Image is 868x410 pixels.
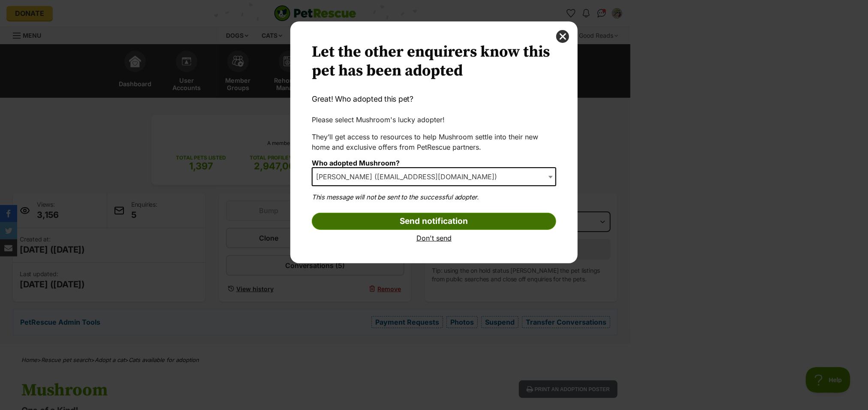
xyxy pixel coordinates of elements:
[312,43,556,81] h2: Let the other enquirers know this pet has been adopted
[556,30,569,43] button: close
[312,213,556,230] input: Send notification
[312,115,556,125] p: Please select Mushroom's lucky adopter!
[312,93,556,105] p: Great! Who adopted this pet?
[313,171,506,183] span: Itxaso Sánchez (itxasogocain@gmail.com)
[312,132,556,152] p: They’ll get access to resources to help Mushroom settle into their new home and exclusive offers ...
[312,159,400,167] label: Who adopted Mushroom?
[312,167,556,186] span: Itxaso Sánchez (itxasogocain@gmail.com)
[312,234,556,242] a: Don't send
[312,193,556,202] p: This message will not be sent to the successful adopter.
